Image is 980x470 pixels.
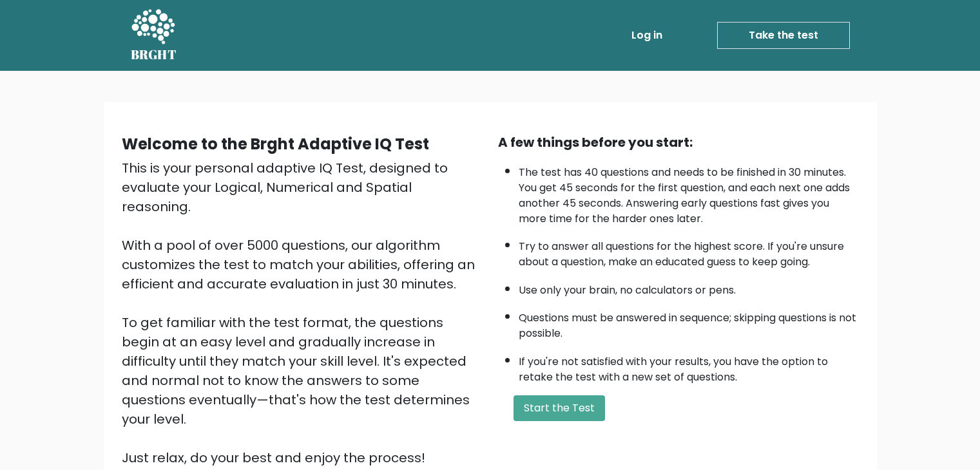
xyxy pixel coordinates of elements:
a: Take the test [717,22,850,49]
h5: BRGHT [131,47,177,62]
b: Welcome to the Brght Adaptive IQ Test [122,133,429,155]
li: Questions must be answered in sequence; skipping questions is not possible. [519,304,859,341]
a: BRGHT [131,5,177,66]
div: A few things before you start: [498,133,859,152]
li: The test has 40 questions and needs to be finished in 30 minutes. You get 45 seconds for the firs... [519,158,859,227]
a: Log in [626,23,668,48]
div: This is your personal adaptive IQ Test, designed to evaluate your Logical, Numerical and Spatial ... [122,158,483,467]
li: Use only your brain, no calculators or pens. [519,276,859,298]
button: Start the Test [514,395,605,421]
li: If you're not satisfied with your results, you have the option to retake the test with a new set ... [519,348,859,385]
li: Try to answer all questions for the highest score. If you're unsure about a question, make an edu... [519,232,859,270]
